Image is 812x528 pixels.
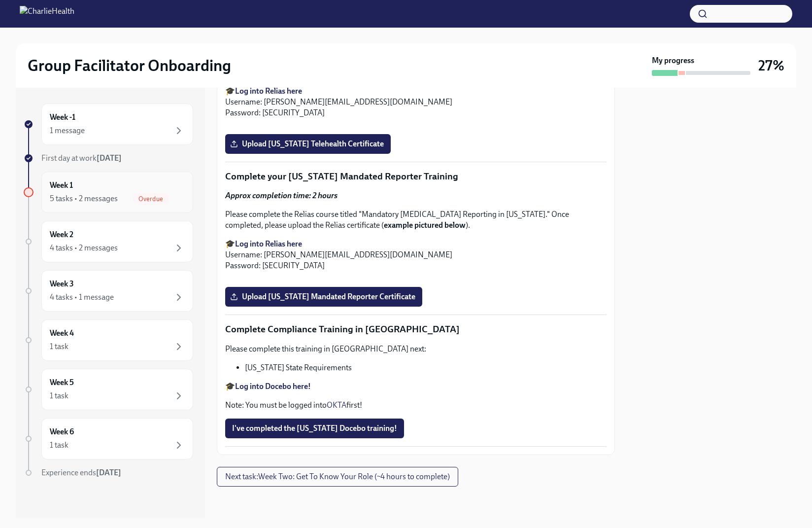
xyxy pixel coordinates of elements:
[50,440,68,451] div: 1 task
[225,170,607,183] p: Complete your [US_STATE] Mandated Reporter Training
[97,153,122,163] strong: [DATE]
[50,193,118,204] div: 5 tasks • 2 messages
[133,195,169,203] span: Overdue
[232,292,415,302] span: Upload [US_STATE] Mandated Reporter Certificate
[50,390,68,401] div: 1 task
[24,172,193,213] a: Week 15 tasks • 2 messagesOverdue
[217,467,458,487] button: Next task:Week Two: Get To Know Your Role (~4 hours to complete)
[225,287,422,307] label: Upload [US_STATE] Mandated Reporter Certificate
[225,191,338,200] strong: Approx completion time: 2 hours
[28,56,231,75] h2: Group Facilitator Onboarding
[50,125,85,136] div: 1 message
[232,139,384,149] span: Upload [US_STATE] Telehealth Certificate
[50,229,73,240] h6: Week 2
[20,6,74,22] img: CharlieHealth
[50,292,114,303] div: 4 tasks • 1 message
[50,426,74,437] h6: Week 6
[235,382,311,391] a: Log into Docebo here!
[225,400,607,411] p: Note: You must be logged into first!
[50,180,73,191] h6: Week 1
[41,153,122,163] span: First day at work
[225,86,607,118] p: 🎓 Username: [PERSON_NAME][EMAIL_ADDRESS][DOMAIN_NAME] Password: [SECURITY_DATA]
[225,472,450,482] span: Next task : Week Two: Get To Know Your Role (~4 hours to complete)
[96,468,121,477] strong: [DATE]
[24,153,193,164] a: First day at work[DATE]
[50,243,118,253] div: 4 tasks • 2 messages
[232,423,397,433] span: I've completed the [US_STATE] Docebo training!
[652,55,694,66] strong: My progress
[24,418,193,459] a: Week 61 task
[225,344,607,354] p: Please complete this training in [GEOGRAPHIC_DATA] next:
[225,323,607,336] p: Complete Compliance Training in [GEOGRAPHIC_DATA]
[225,209,607,231] p: Please complete the Relias course titled "Mandatory [MEDICAL_DATA] Reporting in [US_STATE]." Once...
[24,221,193,262] a: Week 24 tasks • 2 messages
[384,220,466,230] strong: example pictured below
[245,362,607,373] li: [US_STATE] State Requirements
[225,134,391,154] label: Upload [US_STATE] Telehealth Certificate
[50,341,68,352] div: 1 task
[24,319,193,361] a: Week 41 task
[50,328,74,339] h6: Week 4
[225,239,607,271] p: 🎓 Username: [PERSON_NAME][EMAIL_ADDRESS][DOMAIN_NAME] Password: [SECURITY_DATA]
[24,270,193,312] a: Week 34 tasks • 1 message
[24,104,193,145] a: Week -11 message
[327,400,346,410] a: OKTA
[50,112,75,123] h6: Week -1
[50,279,74,289] h6: Week 3
[758,57,784,74] h3: 27%
[225,381,607,392] p: 🎓
[225,419,404,438] button: I've completed the [US_STATE] Docebo training!
[50,377,74,388] h6: Week 5
[235,86,302,96] a: Log into Relias here
[41,468,121,477] span: Experience ends
[235,239,302,248] a: Log into Relias here
[24,369,193,410] a: Week 51 task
